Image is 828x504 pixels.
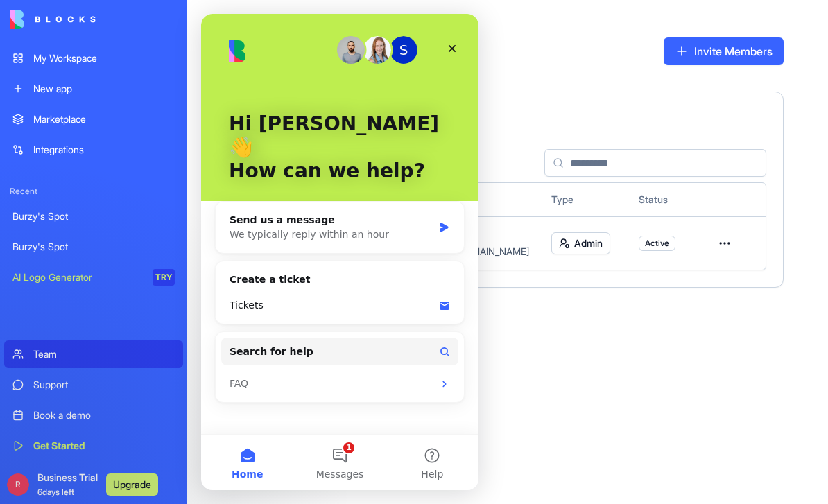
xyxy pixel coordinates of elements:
[4,371,183,399] a: Support
[12,270,143,284] div: AI Logo Generator
[4,44,183,72] a: My Workspace
[37,487,74,497] span: 6 days left
[10,10,96,29] img: logo
[33,112,175,126] div: Marketplace
[92,421,184,476] button: Messages
[153,269,175,286] div: TRY
[4,401,183,429] a: Book a demo
[239,22,264,47] div: Close
[33,347,175,361] div: Team
[37,471,98,498] span: Business Trial
[33,378,175,392] div: Support
[33,51,175,65] div: My Workspace
[4,75,183,103] a: New app
[645,238,669,249] span: Active
[574,236,603,250] span: Admin
[4,202,183,230] a: Burzy's Spot
[664,37,784,65] button: Invite Members
[4,340,183,368] a: Team
[33,82,175,96] div: New app
[551,232,610,254] button: Admin
[4,263,183,291] a: AI Logo GeneratorTRY
[33,143,175,157] div: Integrations
[201,14,478,490] iframe: Intercom live chat
[4,432,183,460] a: Get Started
[12,240,175,254] div: Burzy's Spot
[220,455,242,465] span: Help
[12,209,175,223] div: Burzy's Spot
[4,233,183,261] a: Burzy's Spot
[185,421,277,476] button: Help
[115,455,163,465] span: Messages
[33,408,175,422] div: Book a demo
[4,136,183,164] a: Integrations
[4,105,183,133] a: Marketplace
[4,186,183,197] span: Recent
[551,193,616,207] div: Type
[639,193,689,207] div: Status
[106,473,158,496] button: Upgrade
[7,473,29,496] span: R
[33,439,175,453] div: Get Started
[31,455,62,465] span: Home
